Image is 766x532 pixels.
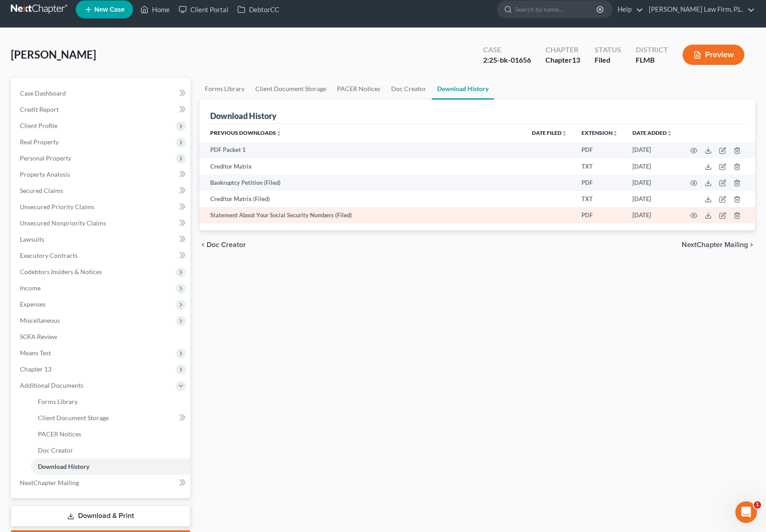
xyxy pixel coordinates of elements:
span: Property Analysis [20,170,70,178]
div: Download History [210,110,277,121]
a: Forms Library [199,78,250,100]
span: Client Profile [20,122,57,129]
span: Codebtors Insiders & Notices [20,268,102,275]
td: PDF Packet 1 [199,142,525,158]
div: Chapter [545,45,580,55]
button: chevron_left Doc Creator [199,241,246,248]
a: Date addedunfold_more [632,129,672,136]
td: [DATE] [625,207,679,223]
span: Income [20,284,41,292]
a: Secured Claims [13,183,190,199]
span: NextChapter Mailing [682,241,748,248]
span: Unsecured Nonpriority Claims [20,219,106,227]
i: unfold_more [562,131,567,136]
span: Forms Library [38,398,78,405]
i: unfold_more [613,131,618,136]
a: Previous Downloadsunfold_more [210,129,281,136]
span: Miscellaneous [20,316,60,324]
span: Personal Property [20,154,71,162]
span: SOFA Review [20,333,57,340]
span: Download History [38,463,89,470]
div: Status [595,45,621,55]
span: Case Dashboard [20,89,66,97]
span: Executory Contracts [20,252,78,259]
span: Additional Documents [20,381,83,389]
a: Client Document Storage [250,78,332,100]
a: Unsecured Priority Claims [13,199,190,215]
div: 2:25-bk-01656 [483,55,531,65]
span: Lawsuits [20,235,44,243]
a: [PERSON_NAME] Law Firm, P.L. [644,1,755,18]
td: [DATE] [625,142,679,158]
i: unfold_more [276,131,281,136]
a: Executory Contracts [13,248,190,264]
span: Client Document Storage [38,414,109,422]
button: Preview [683,45,744,65]
a: Credit Report [13,101,190,118]
td: PDF [574,207,625,223]
a: SOFA Review [13,329,190,345]
span: Real Property [20,138,59,146]
span: NextChapter Mailing [20,479,79,486]
td: TXT [574,191,625,207]
td: Creditor Matrix [199,158,525,174]
a: Client Portal [174,1,233,18]
span: Doc Creator [207,241,246,248]
a: NextChapter Mailing [13,475,190,491]
span: Chapter 13 [20,365,51,373]
span: Unsecured Priority Claims [20,203,94,211]
a: Property Analysis [13,166,190,183]
td: Creditor Matrix (Filed) [199,191,525,207]
div: Chapter [545,55,580,65]
iframe: Intercom live chat [735,501,757,523]
td: Bankruptcy Petition (Filed) [199,174,525,191]
i: chevron_right [748,241,755,248]
button: NextChapter Mailing chevron_right [682,241,755,248]
i: unfold_more [667,131,672,136]
i: chevron_left [199,241,207,248]
input: Search by name... [515,1,598,18]
span: Expenses [20,300,46,308]
td: PDF [574,142,625,158]
a: Download & Print [11,505,190,527]
div: Case [483,45,531,55]
a: Help [613,1,643,18]
span: New Case [94,6,125,13]
a: Date Filedunfold_more [532,129,567,136]
div: FLMB [636,55,668,65]
a: Download History [31,459,190,475]
a: Client Document Storage [31,410,190,426]
span: 1 [754,501,761,509]
td: Statement About Your Social Security Numbers (Filed) [199,207,525,223]
a: Lawsuits [13,231,190,248]
span: Credit Report [20,105,59,113]
td: [DATE] [625,158,679,174]
a: Forms Library [31,394,190,410]
a: PACER Notices [31,426,190,442]
div: Filed [595,55,621,65]
span: Secured Claims [20,187,63,194]
a: PACER Notices [332,78,386,100]
a: Case Dashboard [13,85,190,101]
a: Extensionunfold_more [581,129,618,136]
a: Home [136,1,174,18]
td: [DATE] [625,191,679,207]
span: Doc Creator [38,446,73,454]
a: Doc Creator [386,78,432,100]
a: DebtorCC [233,1,284,18]
a: Doc Creator [31,442,190,459]
span: [PERSON_NAME] [11,48,96,61]
td: PDF [574,174,625,191]
div: District [636,45,668,55]
td: TXT [574,158,625,174]
span: PACER Notices [38,430,81,438]
div: Previous Downloads [199,124,756,223]
span: Means Test [20,349,51,357]
span: 13 [572,55,580,64]
a: Download History [432,78,494,100]
td: [DATE] [625,174,679,191]
a: Unsecured Nonpriority Claims [13,215,190,231]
